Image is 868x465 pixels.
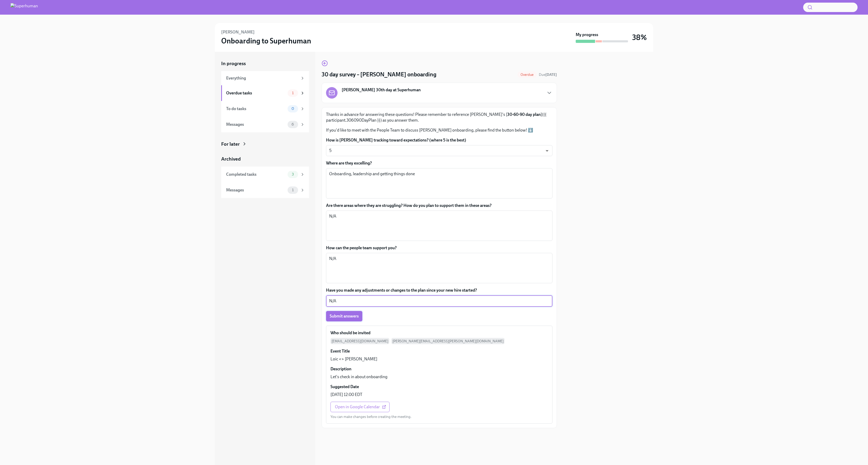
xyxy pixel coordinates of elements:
p: Thanks in advance for answering these questions! Please remember to reference [PERSON_NAME]'s [ ]... [326,112,552,123]
label: Where are they excelling? [326,160,552,166]
strong: 30-60-90 day plan [507,112,541,117]
a: For later [221,141,309,148]
span: [PERSON_NAME][EMAIL_ADDRESS][PERSON_NAME][DOMAIN_NAME] [391,338,505,344]
span: Due [539,72,557,77]
textarea: N/A [329,213,549,238]
a: To do tasks0 [221,101,309,117]
div: Completed tasks [226,172,285,177]
strong: [DATE] [545,72,557,77]
a: Messages6 [221,117,309,132]
span: 3 [289,172,297,176]
strong: [PERSON_NAME] 30th day at Superhuman [342,87,421,93]
label: How is [PERSON_NAME] tracking toward expectations? (where 5 is the best) [326,137,552,143]
p: Let's check in about onboarding [330,374,387,380]
span: 6 [288,122,297,126]
a: Everything [221,71,309,85]
h6: Who should be invited [330,330,370,336]
textarea: N/A [329,256,549,281]
h4: 30 day survey – [PERSON_NAME] onboarding [322,71,436,78]
span: Overdue [517,73,537,77]
p: You can make changes before creating the meeting. [330,414,412,419]
div: To do tasks [226,106,285,112]
img: Superhuman [10,3,38,12]
a: Completed tasks3 [221,167,309,182]
button: Submit answers [326,311,362,321]
label: Have you made any adjustments or changes to the plan since your new hire started? [326,287,552,293]
a: Open in Google Calendar [330,402,390,412]
div: Messages [226,122,285,127]
span: 1 [289,188,297,192]
span: Submit answers [330,314,359,319]
a: Messages1 [221,182,309,198]
span: 1 [289,91,297,95]
h6: [PERSON_NAME] [221,29,255,35]
h3: Onboarding to Superhuman [221,36,311,46]
div: For later [221,141,240,148]
strong: My progress [576,32,598,38]
textarea: N/A [329,298,549,304]
h6: Event Title [330,348,350,354]
div: Everything [226,75,298,81]
div: 5 [326,145,552,156]
div: Overdue tasks [226,90,285,96]
a: In progress [221,60,309,67]
div: Messages [226,187,285,193]
h3: 38% [632,33,647,42]
label: Are there areas where they are struggling? How do you plan to support them in these areas? [326,203,552,208]
a: Archived [221,156,309,162]
label: How can the people team support you? [326,245,552,251]
span: August 27th, 2025 05:00 [539,72,557,77]
p: [DATE] 12:00 EDT [330,392,362,398]
a: Overdue tasks1 [221,85,309,101]
h6: Description [330,366,351,372]
textarea: Onboarding, leadership and getting things done [329,171,549,196]
p: Loic <> [PERSON_NAME] [330,356,377,362]
span: 0 [288,107,297,111]
p: If you'd like to meet with the People Team to discuss [PERSON_NAME] onboarding, please find the b... [326,127,552,133]
span: [EMAIL_ADDRESS][DOMAIN_NAME] [330,338,389,344]
span: Open in Google Calendar [335,404,385,410]
h6: Suggested Date [330,384,359,390]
